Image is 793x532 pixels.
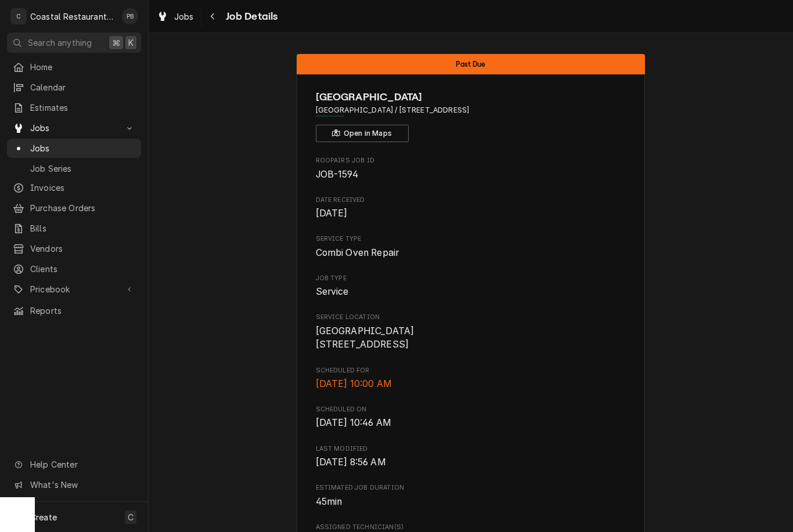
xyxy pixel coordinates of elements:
span: Jobs [174,10,194,23]
button: Open in Maps [316,125,409,142]
span: Service Location [316,313,626,322]
span: Reports [30,305,135,317]
span: Jobs [30,142,135,154]
div: C [10,8,27,24]
span: Bills [30,222,135,234]
a: Invoices [7,178,141,197]
span: Date Received [316,196,626,205]
span: Service Type [316,246,626,260]
a: Go to What's New [7,475,141,494]
span: K [128,37,134,49]
a: Estimates [7,98,141,117]
div: Service Type [316,234,626,259]
div: Scheduled On [316,405,626,430]
div: Last Modified [316,444,626,469]
span: Last Modified [316,444,626,454]
span: Job Type [316,285,626,299]
a: Clients [7,259,141,278]
span: What's New [30,479,134,491]
span: Scheduled On [316,405,626,414]
span: Job Type [316,274,626,283]
div: Date Received [316,196,626,220]
span: Search anything [28,37,92,49]
div: PB [122,8,138,24]
span: Past Due [456,60,485,68]
button: Search anything⌘K [7,32,141,53]
a: Bills [7,219,141,238]
span: Pricebook [30,283,118,295]
a: Jobs [7,139,141,158]
a: Purchase Orders [7,198,141,218]
span: Invoices [30,182,135,194]
span: Job Series [30,162,135,175]
div: Phill Blush's Avatar [122,8,138,24]
span: Scheduled For [316,377,626,391]
div: Roopairs Job ID [316,156,626,181]
span: Service Type [316,234,626,244]
span: Help Center [30,458,134,471]
a: Job Series [7,159,141,178]
span: Service Location [316,324,626,352]
span: Jobs [30,122,118,134]
span: Clients [30,263,135,275]
div: Scheduled For [316,366,626,391]
span: Scheduled For [316,366,626,375]
span: Address [316,105,626,115]
span: [DATE] 8:56 AM [316,457,386,468]
span: Estimated Job Duration [316,495,626,509]
span: Vendors [30,243,135,255]
button: Navigate back [204,7,222,26]
span: Roopairs Job ID [316,156,626,165]
div: Coastal Restaurant Repair [30,10,116,23]
span: Estimated Job Duration [316,483,626,493]
span: Assigned Technician(s) [316,523,626,532]
div: Job Type [316,274,626,299]
span: Estimates [30,102,135,114]
span: JOB-1594 [316,169,358,180]
div: Status [297,54,645,74]
span: Home [30,61,135,73]
span: C [128,511,134,523]
span: Roopairs Job ID [316,168,626,182]
div: Service Location [316,313,626,352]
span: ⌘ [112,37,120,49]
a: Vendors [7,239,141,258]
a: Home [7,57,141,77]
span: 45min [316,496,343,507]
span: Scheduled On [316,416,626,430]
span: Calendar [30,81,135,93]
a: Calendar [7,78,141,97]
span: [DATE] [316,208,348,219]
a: Jobs [152,7,199,26]
span: Last Modified [316,455,626,469]
span: [GEOGRAPHIC_DATA] [STREET_ADDRESS] [316,325,414,350]
span: Date Received [316,207,626,220]
span: [DATE] 10:46 AM [316,417,391,428]
a: Reports [7,301,141,320]
span: Service [316,286,349,297]
div: Client Information [316,89,626,142]
span: Purchase Orders [30,202,135,214]
a: Go to Help Center [7,455,141,474]
span: [DATE] 10:00 AM [316,378,392,389]
span: Combi Oven Repair [316,247,399,258]
span: Job Details [222,9,278,24]
span: Name [316,89,626,105]
a: Go to Jobs [7,118,141,137]
a: Go to Pricebook [7,280,141,299]
span: Create [30,512,57,522]
div: Estimated Job Duration [316,483,626,508]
